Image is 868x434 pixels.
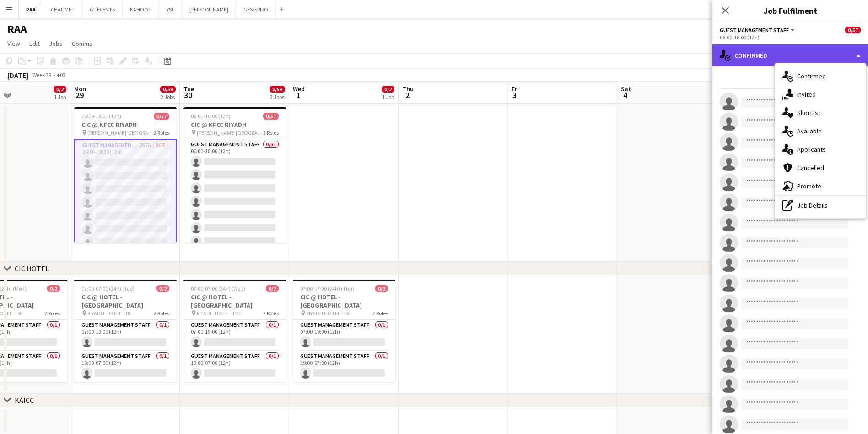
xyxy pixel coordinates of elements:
[775,159,866,177] div: Cancelled
[293,280,395,382] app-job-card: 07:00-07:00 (24h) (Thu)0/2CIC @ HOTEL - [GEOGRAPHIC_DATA] RIYADH HOTEL TBC2 RolesGuest Management...
[720,27,796,33] button: Guest Management Staff
[401,90,414,100] span: 2
[236,0,276,18] button: GES/SPIRO
[293,293,395,309] h3: CIC @ HOTEL - [GEOGRAPHIC_DATA]
[154,310,169,317] span: 2 Roles
[15,396,34,405] div: KAICC
[54,93,66,100] div: 1 Job
[183,85,194,93] span: Tue
[49,39,63,48] span: Jobs
[19,0,43,18] button: RAA
[74,320,177,351] app-card-role: Guest Management Staff0/107:00-19:00 (12h)
[68,38,96,49] a: Comms
[74,351,177,382] app-card-role: Guest Management Staff0/119:00-07:00 (12h)
[270,86,285,93] span: 0/59
[183,121,286,129] h3: CIC @ KFCC RIYADH
[72,39,92,48] span: Comms
[154,129,169,136] span: 2 Roles
[81,113,121,120] span: 06:00-18:00 (12h)
[123,0,159,18] button: KAHOOT
[263,310,279,317] span: 2 Roles
[74,293,177,309] h3: CIC @ HOTEL - [GEOGRAPHIC_DATA]
[775,196,866,214] div: Job Details
[382,86,394,93] span: 0/2
[270,93,285,100] div: 2 Jobs
[182,90,194,100] span: 30
[15,264,49,273] div: CIC HOTEL
[159,0,182,18] button: YSL
[712,44,868,66] div: Confirmed
[7,39,20,48] span: View
[293,320,395,351] app-card-role: Guest Management Staff0/107:00-19:00 (12h)
[191,285,245,292] span: 07:00-07:00 (24h) (Wed)
[300,285,354,292] span: 07:00-07:00 (24h) (Thu)
[44,310,60,317] span: 2 Roles
[45,38,66,49] a: Jobs
[191,113,231,120] span: 06:00-18:00 (12h)
[197,310,242,317] span: RIYADH HOTEL TBC
[82,0,123,18] button: GL EVENTS
[775,177,866,195] div: Promote
[306,310,351,317] span: RIYADH HOTEL TBC
[74,121,177,129] h3: CIC @ KFCC RIYADH
[74,280,177,382] app-job-card: 07:00-07:00 (24h) (Tue)0/2CIC @ HOTEL - [GEOGRAPHIC_DATA] RIYADH HOTEL TBC2 RolesGuest Management...
[263,129,279,136] span: 2 Roles
[54,86,66,93] span: 0/2
[81,285,135,292] span: 07:00-07:00 (24h) (Tue)
[775,104,866,122] div: Shortlist
[183,280,286,382] app-job-card: 07:00-07:00 (24h) (Wed)0/2CIC @ HOTEL - [GEOGRAPHIC_DATA] RIYADH HOTEL TBC2 RolesGuest Management...
[26,38,43,49] a: Edit
[29,39,40,48] span: Edit
[183,293,286,309] h3: CIC @ HOTEL - [GEOGRAPHIC_DATA]
[720,34,861,41] div: 06:00-18:00 (12h)
[7,71,28,80] div: [DATE]
[154,113,169,120] span: 0/57
[183,107,286,243] app-job-card: 06:00-18:00 (12h)0/57CIC @ KFCC RIYADH [PERSON_NAME][GEOGRAPHIC_DATA]2 RolesGuest Management Staf...
[161,93,175,100] div: 2 Jobs
[402,85,414,93] span: Thu
[845,27,861,33] span: 0/57
[7,22,27,36] h1: RAA
[720,27,789,33] span: Guest Management Staff
[382,93,394,100] div: 1 Job
[620,90,631,100] span: 4
[291,90,305,100] span: 1
[375,285,388,292] span: 0/2
[510,90,519,100] span: 3
[43,0,82,18] button: CHAUMET
[712,5,868,16] h3: Job Fulfilment
[372,310,388,317] span: 2 Roles
[775,140,866,159] div: Applicants
[57,71,65,78] div: +03
[87,310,132,317] span: RIYADH HOTEL TBC
[293,351,395,382] app-card-role: Guest Management Staff0/119:00-07:00 (12h)
[293,85,305,93] span: Wed
[160,86,176,93] span: 0/59
[74,85,86,93] span: Mon
[73,90,86,100] span: 29
[47,285,60,292] span: 0/2
[30,71,53,78] span: Week 39
[775,122,866,140] div: Available
[621,85,631,93] span: Sat
[197,129,263,136] span: [PERSON_NAME][GEOGRAPHIC_DATA]
[266,285,279,292] span: 0/2
[512,85,519,93] span: Fri
[183,351,286,382] app-card-role: Guest Management Staff0/119:00-07:00 (12h)
[87,129,154,136] span: [PERSON_NAME][GEOGRAPHIC_DATA]
[4,38,24,49] a: View
[775,67,866,85] div: Confirmed
[182,0,236,18] button: [PERSON_NAME]
[183,320,286,351] app-card-role: Guest Management Staff0/107:00-19:00 (12h)
[263,113,279,120] span: 0/57
[74,107,177,243] app-job-card: 06:00-18:00 (12h)0/57CIC @ KFCC RIYADH [PERSON_NAME][GEOGRAPHIC_DATA]2 RolesGuest Management Staf...
[156,285,169,292] span: 0/2
[775,85,866,104] div: Invited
